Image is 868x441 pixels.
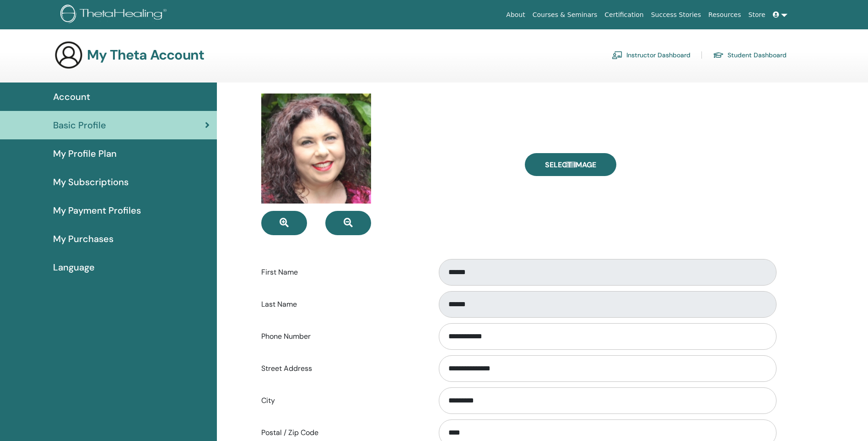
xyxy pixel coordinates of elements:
[254,360,430,377] label: Street Address
[53,147,117,160] span: My Profile Plan
[53,204,141,217] span: My Payment Profiles
[565,161,577,168] input: Select Image
[705,6,745,23] a: Resources
[502,6,528,23] a: About
[745,6,769,23] a: Store
[53,118,106,132] span: Basic Profile
[254,296,430,313] label: Last Name
[53,175,129,189] span: My Subscriptions
[713,51,724,59] img: graduation-cap.svg
[612,48,690,62] a: Instructor Dashboard
[545,160,596,170] span: Select Image
[53,90,90,104] span: Account
[53,232,113,246] span: My Purchases
[254,264,430,281] label: First Name
[87,47,204,63] h3: My Theta Account
[254,328,430,345] label: Phone Number
[612,51,623,59] img: chalkboard-teacher.svg
[60,5,170,25] img: logo.png
[53,260,95,274] span: Language
[529,6,601,23] a: Courses & Seminars
[54,40,83,70] img: generic-user-icon.jpg
[601,6,647,23] a: Certification
[713,48,787,62] a: Student Dashboard
[647,6,705,23] a: Success Stories
[261,94,371,204] img: default.jpg
[254,392,430,409] label: City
